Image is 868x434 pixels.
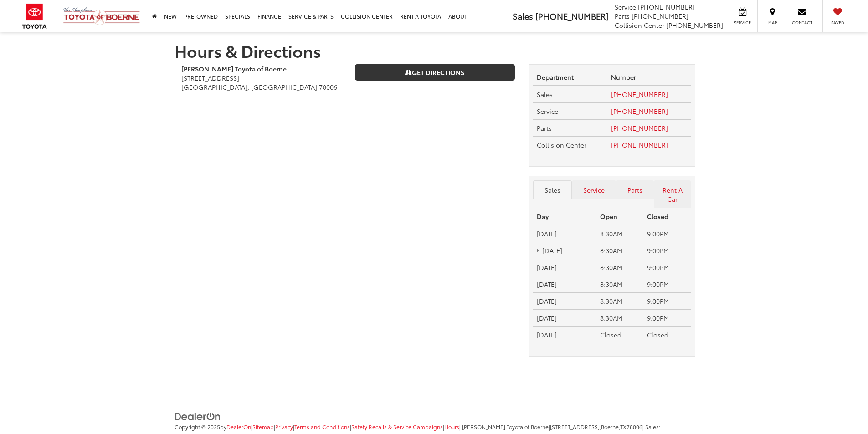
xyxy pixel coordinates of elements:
[220,423,251,430] span: by
[535,10,608,22] span: [PHONE_NUMBER]
[600,212,617,221] strong: Open
[643,242,691,259] td: 9:00PM
[596,327,644,343] td: Closed
[611,123,668,133] a: [PHONE_NUMBER]
[537,140,586,149] span: Collision Center
[572,180,616,199] a: Service
[533,327,596,343] td: [DATE]
[615,11,630,20] span: Parts
[533,69,607,86] th: Department
[643,310,691,327] td: 9:00PM
[732,20,753,26] span: Service
[293,423,350,430] span: |
[549,423,642,430] span: |
[252,423,274,430] a: Sitemap
[654,180,691,209] a: Rent A Car
[611,140,668,149] a: [PHONE_NUMBER]
[294,423,350,430] a: Terms and Conditions
[175,411,221,420] a: DealerOn
[615,2,636,11] span: Service
[533,242,596,259] td: [DATE]
[643,327,691,343] td: Closed
[792,20,812,26] span: Contact
[596,259,644,276] td: 8:30AM
[596,293,644,310] td: 8:30AM
[537,212,549,221] strong: Day
[537,123,552,133] span: Parts
[533,293,596,310] td: [DATE]
[596,310,644,327] td: 8:30AM
[533,310,596,327] td: [DATE]
[643,259,691,276] td: 9:00PM
[607,69,691,86] th: Number
[762,20,782,26] span: Map
[350,423,443,430] span: |
[251,423,274,430] span: |
[615,20,664,30] span: Collision Center
[533,180,572,199] a: Sales
[596,276,644,293] td: 8:30AM
[355,64,515,81] a: Get Directions on Google Maps
[643,225,691,242] td: 9:00PM
[181,107,515,344] iframe: Google Map
[620,423,627,430] span: TX
[351,423,443,430] a: Safety Recalls & Service Campaigns, Opens in a new tab
[175,423,220,430] span: Copyright © 2025
[181,82,337,92] span: [GEOGRAPHIC_DATA], [GEOGRAPHIC_DATA] 78006
[175,41,694,60] h1: Hours & Directions
[827,20,847,26] span: Saved
[638,2,695,11] span: [PHONE_NUMBER]
[181,73,239,82] span: [STREET_ADDRESS]
[533,276,596,293] td: [DATE]
[596,242,644,259] td: 8:30AM
[275,423,293,430] a: Privacy
[513,10,533,22] span: Sales
[537,90,553,99] span: Sales
[611,107,668,116] a: [PHONE_NUMBER]
[226,423,251,430] a: DealerOn Home Page
[175,412,221,422] img: DealerOn
[533,259,596,276] td: [DATE]
[181,64,287,73] b: [PERSON_NAME] Toyota of Boerne
[611,90,668,99] a: [PHONE_NUMBER]
[643,293,691,310] td: 9:00PM
[596,225,644,242] td: 8:30AM
[459,423,549,430] span: | [PERSON_NAME] Toyota of Boerne
[443,423,459,430] span: |
[647,212,668,221] strong: Closed
[533,225,596,242] td: [DATE]
[616,180,654,199] a: Parts
[627,423,642,430] span: 78006
[601,423,620,430] span: Boerne,
[550,423,601,430] span: [STREET_ADDRESS],
[666,20,723,30] span: [PHONE_NUMBER]
[632,11,688,20] span: [PHONE_NUMBER]
[444,423,459,430] a: Hours
[63,7,140,26] img: Vic Vaughan Toyota of Boerne
[537,107,558,116] span: Service
[274,423,293,430] span: |
[643,276,691,293] td: 9:00PM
